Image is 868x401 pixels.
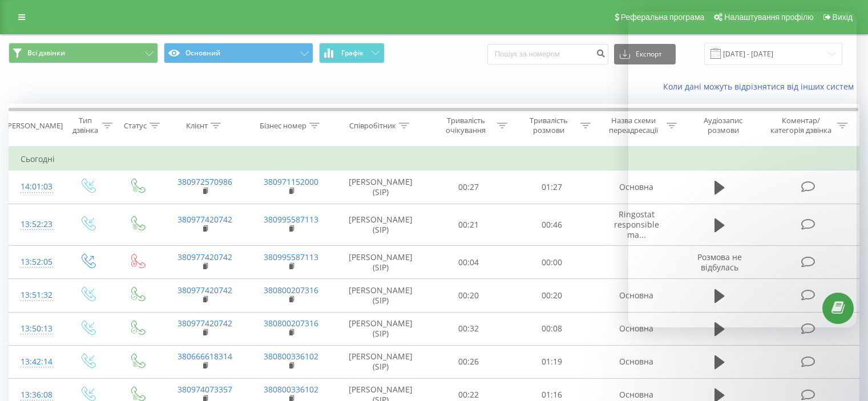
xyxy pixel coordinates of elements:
td: 00:26 [427,345,510,378]
div: Тип дзвінка [72,116,99,135]
div: 13:51:32 [21,284,51,306]
a: 380977420742 [177,252,232,262]
td: Сьогодні [9,148,859,171]
button: Графік [319,43,385,63]
td: 00:27 [427,171,510,204]
a: 380977420742 [177,318,232,329]
span: Графік [341,49,364,57]
div: 13:52:05 [21,251,51,273]
div: Клієнт [186,121,208,131]
td: Основна [593,171,679,204]
td: 01:27 [510,171,593,204]
a: 380800336102 [264,384,318,395]
td: [PERSON_NAME] (SIP) [334,246,427,279]
div: Тривалість розмови [520,116,578,135]
td: 00:32 [427,312,510,345]
iframe: Intercom live chat [628,11,857,327]
iframe: Intercom live chat [829,337,857,364]
td: 00:00 [510,246,593,279]
td: [PERSON_NAME] (SIP) [334,312,427,345]
a: 380972570986 [177,176,232,187]
td: 00:04 [427,246,510,279]
a: 380995587113 [264,214,318,225]
div: 13:52:23 [21,213,51,236]
span: Ringostat responsible ma... [614,209,659,240]
div: 13:50:13 [21,318,51,340]
div: 14:01:03 [21,176,51,198]
div: Тривалість очікування [438,116,495,135]
a: 380971152000 [264,176,318,187]
td: 00:08 [510,312,593,345]
td: [PERSON_NAME] (SIP) [334,204,427,246]
td: Основна [593,312,679,345]
div: Назва схеми переадресації [604,116,664,135]
input: Пошук за номером [487,44,608,64]
a: 380974073357 [177,384,232,395]
td: [PERSON_NAME] (SIP) [334,279,427,312]
div: Бізнес номер [260,121,306,131]
div: [PERSON_NAME] [5,121,63,131]
button: Основний [164,43,313,63]
a: 380800336102 [264,351,318,362]
a: 380666618314 [177,351,232,362]
td: Основна [593,279,679,312]
td: 00:46 [510,204,593,246]
span: Реферальна програма [621,13,705,22]
div: Співробітник [349,121,396,131]
a: 380800207316 [264,285,318,295]
span: Всі дзвінки [27,48,65,58]
td: 00:20 [510,279,593,312]
div: 13:42:14 [21,351,51,373]
td: 00:20 [427,279,510,312]
a: 380977420742 [177,214,232,225]
td: 01:19 [510,345,593,378]
button: Експорт [614,44,676,64]
td: [PERSON_NAME] (SIP) [334,171,427,204]
a: 380995587113 [264,252,318,262]
a: 380977420742 [177,285,232,295]
td: 00:21 [427,204,510,246]
div: Статус [124,121,147,131]
a: 380800207316 [264,318,318,329]
td: [PERSON_NAME] (SIP) [334,345,427,378]
td: Основна [593,345,679,378]
button: Всі дзвінки [9,43,158,63]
